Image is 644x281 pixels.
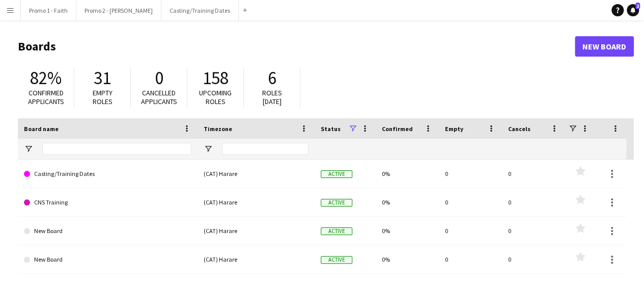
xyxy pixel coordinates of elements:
span: Active [321,199,352,207]
span: Active [321,256,352,264]
span: Cancelled applicants [141,88,177,106]
div: 0% [376,217,439,245]
div: (CAT) Harare [198,245,315,273]
span: Status [321,125,341,133]
span: 158 [203,67,229,89]
div: (CAT) Harare [198,217,315,245]
span: 82% [30,67,62,89]
a: New Board [575,36,634,57]
input: Timezone Filter Input [222,143,309,155]
h1: Boards [18,39,575,54]
span: 2 [635,3,640,9]
a: CNS Training [24,188,191,217]
a: New Board [24,245,191,274]
a: New Board [24,217,191,245]
span: Confirmed applicants [28,88,64,106]
span: Board name [24,125,59,133]
span: Active [321,170,352,178]
div: 0% [376,245,439,273]
span: 31 [94,67,111,89]
div: 0 [439,188,502,216]
div: (CAT) Harare [198,160,315,188]
span: Empty [445,125,463,133]
div: 0% [376,160,439,188]
div: 0 [502,188,565,216]
input: Board name Filter Input [42,143,191,155]
div: 0 [502,160,565,188]
span: Upcoming roles [199,88,232,106]
button: Promo 1 - Faith [21,1,76,20]
span: 0 [155,67,163,89]
button: Open Filter Menu [204,144,213,154]
a: Casting/Training Dates [24,160,191,188]
span: 6 [268,67,276,89]
span: Active [321,227,352,235]
div: 0 [439,245,502,273]
div: 0 [439,160,502,188]
div: 0 [439,217,502,245]
div: 0% [376,188,439,216]
div: 0 [502,245,565,273]
div: 0 [502,217,565,245]
span: Confirmed [382,125,413,133]
button: Casting/Training Dates [161,1,239,20]
span: Cancels [508,125,530,133]
span: Roles [DATE] [262,88,282,106]
button: Promo 2 - [PERSON_NAME] [76,1,161,20]
span: Timezone [204,125,232,133]
a: 2 [627,4,639,16]
button: Open Filter Menu [24,144,33,154]
div: (CAT) Harare [198,188,315,216]
span: Empty roles [93,88,113,106]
